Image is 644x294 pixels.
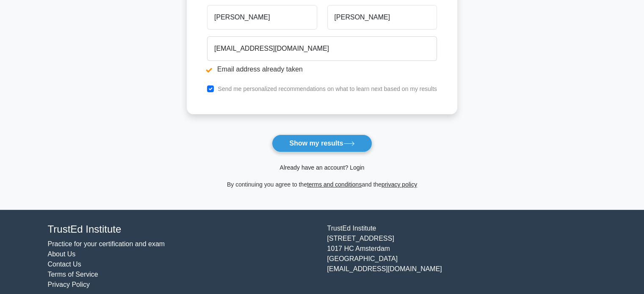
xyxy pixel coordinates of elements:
[48,281,90,288] a: Privacy Policy
[307,181,362,188] a: terms and conditions
[272,135,372,152] button: Show my results
[48,271,98,278] a: Terms of Service
[218,85,437,92] label: Send me personalized recommendations on what to learn next based on my results
[48,250,76,258] a: About Us
[207,64,437,74] li: Email address already taken
[182,179,462,190] div: By continuing you agree to the and the
[381,181,417,188] a: privacy policy
[207,5,317,30] input: First name
[48,261,81,268] a: Contact Us
[48,223,317,236] h4: TrustEd Institute
[322,223,602,290] div: TrustEd Institute [STREET_ADDRESS] 1017 HC Amsterdam [GEOGRAPHIC_DATA] [EMAIL_ADDRESS][DOMAIN_NAME]
[327,5,437,30] input: Last name
[279,164,364,171] a: Already have an account? Login
[48,240,165,247] a: Practice for your certification and exam
[207,36,437,61] input: Email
